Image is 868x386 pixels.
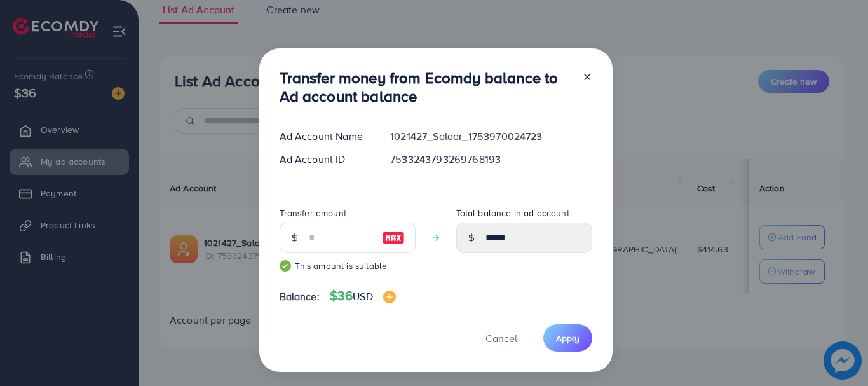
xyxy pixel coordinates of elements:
div: 1021427_Salaar_1753970024723 [380,129,602,144]
span: Balance: [280,289,320,304]
div: Ad Account ID [269,152,381,167]
div: 7533243793269768193 [380,152,602,167]
img: image [383,291,396,303]
label: Transfer amount [280,207,346,219]
span: Cancel [485,331,517,345]
h3: Transfer money from Ecomdy balance to Ad account balance [280,69,572,106]
h4: $36 [330,288,396,304]
div: Ad Account Name [269,129,381,144]
button: Cancel [470,324,533,352]
label: Total balance in ad account [456,207,569,219]
span: USD [353,289,372,303]
span: Apply [556,332,580,345]
img: guide [280,260,291,272]
small: This amount is suitable [280,259,416,272]
img: image [382,230,405,245]
button: Apply [543,324,592,352]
